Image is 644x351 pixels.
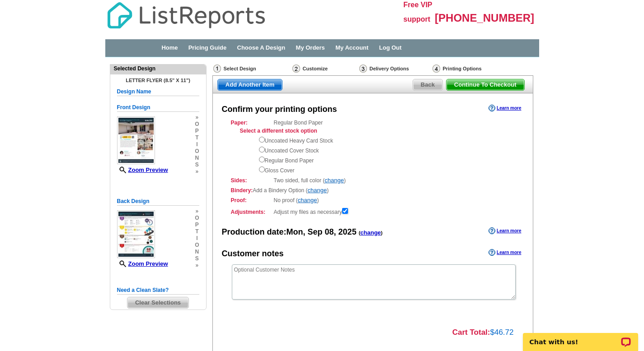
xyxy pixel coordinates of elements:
[127,297,188,308] span: Clear Selections
[218,79,282,90] span: Add Another Item
[117,286,199,295] h5: Need a Clean Slate?
[195,235,199,242] span: i
[308,187,327,194] a: change
[195,222,199,228] span: p
[195,141,199,148] span: i
[359,230,383,236] span: ( )
[195,228,199,235] span: t
[296,44,325,51] a: My Orders
[195,249,199,255] span: n
[413,79,443,91] a: Back
[325,227,336,236] span: 08,
[324,177,344,184] a: change
[213,65,221,73] img: Select Design
[298,197,317,203] a: change
[217,79,283,91] a: Add Another Item
[259,135,515,175] div: Uncoated Heavy Card Stock Uncoated Cover Stock Regular Bond Paper Gloss Cover
[240,128,317,134] strong: Select a different stock option
[338,227,357,236] span: 2025
[231,176,515,185] div: Two sided, full color ( )
[222,248,284,260] div: Customer notes
[195,208,199,215] span: »
[359,65,367,73] img: Delivery Options
[195,162,199,168] span: s
[490,328,514,337] span: $46.72
[517,323,644,351] iframe: LiveChat chat widget
[231,206,515,216] div: Adjust my files as necessary
[195,215,199,222] span: o
[231,196,515,204] div: No proof ( )
[489,249,521,256] a: Learn more
[291,64,358,73] div: Customize
[308,227,323,236] span: Sep
[231,186,515,194] div: Add a Bindery Option ( )
[195,262,199,269] span: »
[222,104,337,115] div: Confirm your printing options
[231,119,515,175] div: Regular Bond Paper
[195,148,199,155] span: o
[222,226,383,238] div: Production date:
[231,176,271,185] strong: Sides:
[195,155,199,162] span: n
[195,255,199,262] span: s
[379,44,402,51] a: Log Out
[447,79,524,90] span: Continue To Checkout
[117,197,199,206] h5: Back Design
[188,44,227,51] a: Pricing Guide
[489,105,521,112] a: Learn more
[117,210,155,258] img: small-thumb.jpg
[432,65,440,73] img: Printing Options & Summary
[452,328,490,337] strong: Cart Total:
[212,64,291,75] div: Select Design
[195,114,199,121] span: »
[413,79,442,90] span: Back
[358,64,432,75] div: Delivery Options
[231,196,271,204] strong: Proof:
[195,121,199,128] span: o
[195,242,199,249] span: o
[117,166,168,173] a: Zoom Preview
[195,128,199,134] span: p
[117,78,199,83] h4: Letter Flyer (8.5" x 11")
[117,88,199,96] h5: Design Name
[161,44,178,51] a: Home
[287,227,306,236] span: Mon,
[195,168,199,175] span: »
[231,119,271,127] strong: Paper:
[292,65,300,73] img: Customize
[432,64,511,75] div: Printing Options
[117,116,155,164] img: small-thumb.jpg
[237,44,286,51] a: Choose A Design
[117,103,199,112] h5: Front Design
[404,1,432,23] span: Free VIP support
[360,229,381,236] a: change
[117,260,168,267] a: Zoom Preview
[231,208,271,216] strong: Adjustments:
[435,12,534,24] span: [PHONE_NUMBER]
[231,187,253,194] strong: Bindery:
[110,65,206,73] div: Selected Design
[335,44,368,51] a: My Account
[195,134,199,141] span: t
[489,227,521,235] a: Learn more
